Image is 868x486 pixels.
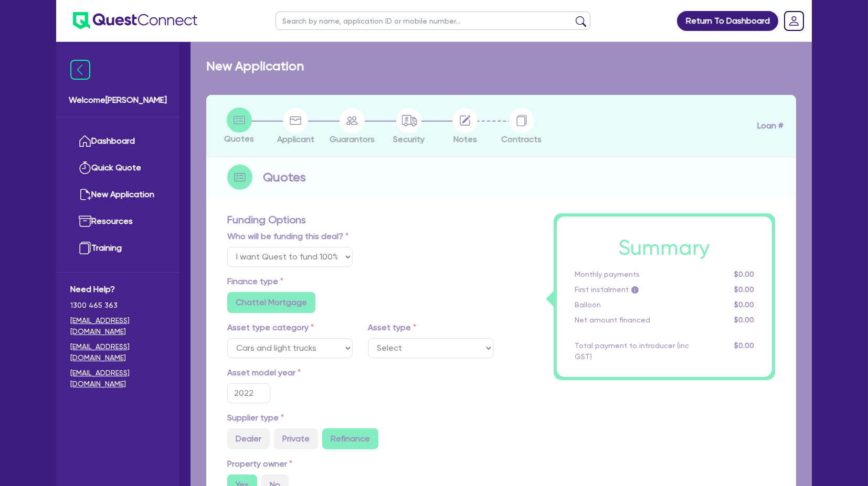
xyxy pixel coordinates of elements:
a: [EMAIL_ADDRESS][DOMAIN_NAME] [70,341,165,363]
a: [EMAIL_ADDRESS][DOMAIN_NAME] [70,368,165,390]
a: Dashboard [70,128,165,155]
a: [EMAIL_ADDRESS][DOMAIN_NAME] [70,315,165,337]
span: Welcome [PERSON_NAME] [69,94,167,106]
a: New Application [70,181,165,208]
a: Quick Quote [70,155,165,181]
img: training [79,242,91,254]
span: 1300 465 363 [70,300,165,311]
a: Resources [70,208,165,235]
img: icon-menu-close [70,60,90,80]
img: quest-connect-logo-blue [73,12,197,29]
img: quick-quote [79,161,91,174]
img: new-application [79,188,91,201]
a: Training [70,235,165,262]
input: Search by name, application ID or mobile number... [276,12,590,30]
img: resources [79,215,91,228]
span: Need Help? [70,283,165,296]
